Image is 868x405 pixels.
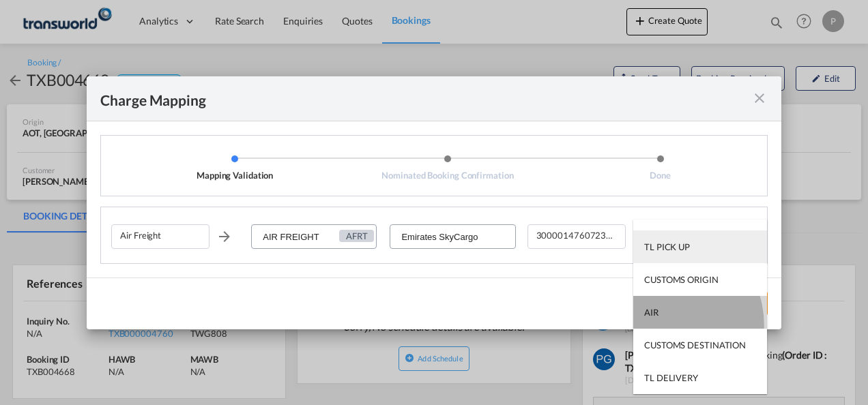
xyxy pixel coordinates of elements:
[14,14,237,28] body: Editor, editor4
[644,339,746,351] div: CUSTOMS DESTINATION
[644,273,719,286] div: CUSTOMS ORIGIN
[644,241,690,253] div: TL PICK UP
[644,306,659,318] div: AIR
[644,372,698,384] div: TL DELIVERY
